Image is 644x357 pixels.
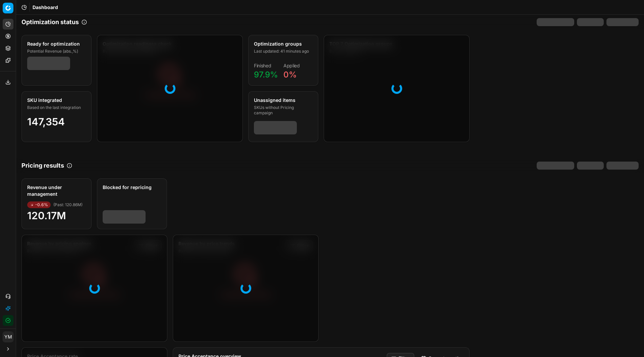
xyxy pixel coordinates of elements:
[254,63,278,68] dt: Finished
[103,184,160,191] div: Blocked for repricing
[27,184,85,197] div: Revenue under management
[283,63,300,68] dt: Applied
[33,4,58,11] nav: breadcrumb
[254,105,311,116] div: SKUs without Pricing campaign
[3,332,13,342] button: YM
[27,41,85,47] div: Ready for optimization
[21,161,64,170] h2: Pricing results
[21,17,79,27] h2: Optimization status
[27,105,85,110] div: Based on the last integration
[254,41,311,47] div: Optimization groups
[27,116,65,128] span: 147,354
[27,97,85,104] div: SKU integrated
[33,4,58,11] span: Dashboard
[283,70,297,79] span: 0%
[27,210,86,222] span: 120.17M
[254,97,311,104] div: Unassigned items
[27,49,85,54] div: Potential Revenue (abs.,%)
[27,201,51,208] span: -0.6%
[254,70,278,79] span: 97.9%
[254,49,311,54] div: Last updated: 41 minutes ago
[53,202,83,207] span: ( Past : 120.86M )
[3,332,13,342] span: YM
